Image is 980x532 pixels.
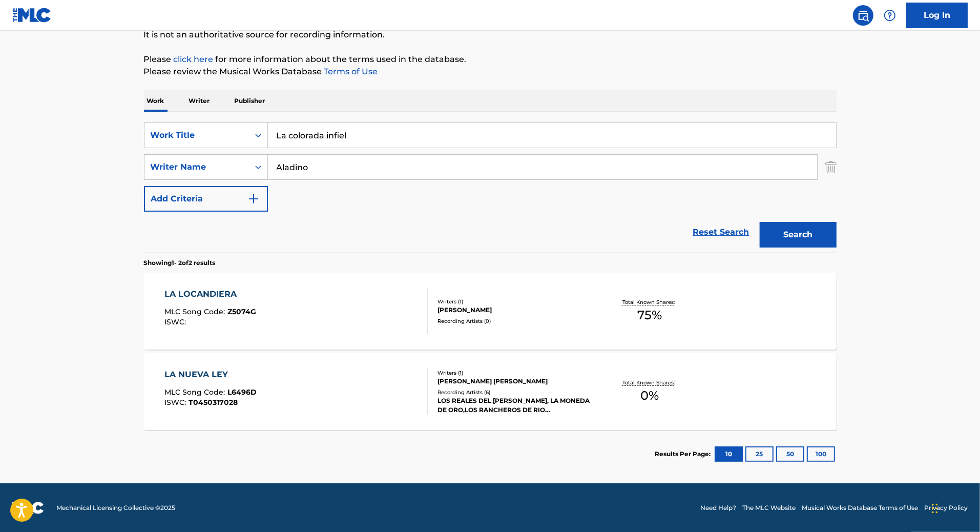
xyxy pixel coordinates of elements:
[742,503,796,513] a: The MLC Website
[144,258,216,268] p: Showing 1 - 2 of 2 results
[151,161,243,173] div: Writer Name
[853,5,873,26] a: Public Search
[164,307,227,316] span: MLC Song Code :
[189,398,238,407] span: T0450317028
[144,353,837,430] a: LA NUEVA LEYMLC Song Code:L6496DISWC:T0450317028Writers (1)[PERSON_NAME] [PERSON_NAME]Recording A...
[437,298,592,305] div: Writers ( 1 )
[688,221,755,243] a: Reset Search
[715,446,743,462] button: 10
[807,446,835,462] button: 100
[700,503,736,513] a: Need Help?
[164,398,189,407] span: ISWC :
[776,446,804,462] button: 50
[164,387,227,397] span: MLC Song Code :
[144,53,837,66] p: Please for more information about the terms used in the database.
[637,306,662,324] span: 75 %
[12,502,44,514] img: logo
[227,387,257,397] span: L6496D
[622,298,677,306] p: Total Known Shares:
[884,9,896,22] img: help
[12,8,52,23] img: MLC Logo
[144,66,837,78] p: Please review the Musical Works Database
[640,386,659,405] span: 0 %
[186,90,213,112] p: Writer
[247,193,260,205] img: 9d2ae6d4665cec9f34b9.svg
[437,317,592,325] div: Recording Artists ( 0 )
[932,493,938,524] div: Drag
[437,305,592,315] div: [PERSON_NAME]
[164,317,189,326] span: ISWC :
[924,503,968,513] a: Privacy Policy
[227,307,256,316] span: Z5074G
[880,5,900,26] div: Help
[825,154,837,180] img: Delete Criterion
[151,129,243,141] div: Work Title
[802,503,918,513] a: Musical Works Database Terms of Use
[144,29,837,41] p: It is not an authoritative source for recording information.
[437,369,592,377] div: Writers ( 1 )
[857,9,869,22] img: search
[164,369,257,381] div: LA NUEVA LEY
[437,377,592,386] div: [PERSON_NAME] [PERSON_NAME]
[622,379,677,386] p: Total Known Shares:
[144,186,268,212] button: Add Criteria
[174,54,214,64] a: click here
[144,122,837,253] form: Search Form
[929,483,980,532] iframe: Chat Widget
[437,396,592,415] div: LOS REALES DEL [PERSON_NAME], LA MONEDA DE ORO,LOS RANCHEROS DE RIO [PERSON_NAME], LOS REALES DEL...
[164,288,256,300] div: LA LOCANDIERA
[56,503,175,513] span: Mechanical Licensing Collective © 2025
[232,90,268,112] p: Publisher
[655,449,714,459] p: Results Per Page:
[437,388,592,396] div: Recording Artists ( 6 )
[144,273,837,350] a: LA LOCANDIERAMLC Song Code:Z5074GISWC:Writers (1)[PERSON_NAME]Recording Artists (0)Total Known Sh...
[745,446,774,462] button: 25
[144,90,168,112] p: Work
[322,67,378,76] a: Terms of Use
[760,222,837,248] button: Search
[906,3,968,28] a: Log In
